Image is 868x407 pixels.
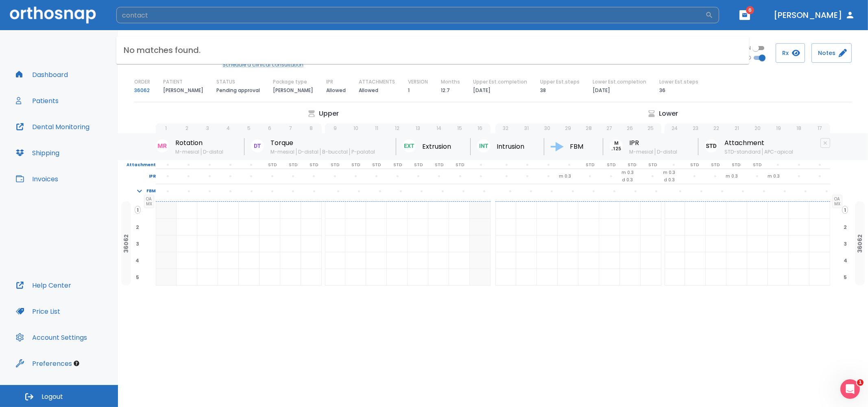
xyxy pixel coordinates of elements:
[659,86,665,95] p: 36
[655,148,679,155] span: D-distal
[690,161,699,169] p: STD
[289,125,292,132] p: 7
[762,148,795,155] span: APC-apical
[622,169,634,176] p: m 0.3
[664,176,675,184] p: d 0.3
[375,125,378,132] p: 11
[746,6,754,14] span: 6
[659,78,698,86] p: Lower Est.steps
[776,43,805,63] button: Rx
[11,301,65,321] a: Price List
[175,138,225,148] p: Rotation
[326,86,346,95] p: Allowed
[408,78,428,86] p: VERSION
[326,78,333,86] p: IPR
[629,138,679,148] p: IPR
[134,223,141,231] span: 2
[123,234,129,253] p: 36062
[842,257,849,264] span: 4
[473,78,527,86] p: Upper Est.completion
[770,8,858,22] button: [PERSON_NAME]
[359,78,395,86] p: ATTACHMENTS
[156,219,177,235] div: extracted
[270,138,377,148] p: Torque
[607,161,615,169] p: STD
[11,117,94,136] button: Dental Monitoring
[320,148,349,155] span: B-bucctal
[840,379,860,399] iframe: Intercom live chat
[672,125,678,132] p: 24
[857,379,864,386] span: 1
[776,125,781,132] p: 19
[456,161,465,169] p: STD
[11,275,76,295] button: Help Center
[359,86,378,95] p: Allowed
[296,148,320,155] span: D-distal
[156,252,177,269] div: extracted
[165,125,167,132] p: 1
[135,206,141,214] span: 1
[201,148,225,155] span: D-distal
[559,173,571,180] p: m 0.3
[857,234,863,253] p: 36062
[724,148,762,155] span: STD-standard
[416,125,420,132] p: 13
[628,161,636,169] p: STD
[436,125,441,132] p: 14
[842,223,848,231] span: 2
[470,269,491,286] div: extracted
[648,161,657,169] p: STD
[724,138,795,148] p: Attachment
[470,219,491,235] div: extracted
[713,125,719,132] p: 22
[319,109,339,119] p: Upper
[331,161,339,169] p: STD
[216,86,260,95] p: Pending approval
[441,86,450,95] p: 12.7
[163,78,183,86] p: PATIENT
[540,78,580,86] p: Upper Est.steps
[163,86,203,95] p: [PERSON_NAME]
[586,125,592,132] p: 28
[627,125,633,132] p: 26
[116,36,749,64] h6: No matches found.
[268,161,277,169] p: STD
[478,125,483,132] p: 16
[832,195,842,208] span: OA MX
[768,173,780,180] p: m 0.3
[222,61,316,68] a: Schedule a clinical consultation
[334,125,337,132] p: 9
[842,206,848,214] span: 1
[349,148,377,155] span: P-palatal
[273,78,307,86] p: Package type
[247,125,251,132] p: 5
[11,65,73,84] button: Dashboard
[216,78,235,86] p: STATUS
[73,360,80,367] div: Tooltip anchor
[648,125,654,132] p: 25
[353,125,358,132] p: 10
[435,161,443,169] p: STD
[711,161,720,169] p: STD
[544,125,550,132] p: 30
[593,78,646,86] p: Lower Est.completion
[470,252,491,269] div: extracted
[818,125,822,132] p: 17
[156,269,177,286] div: extracted
[524,125,529,132] p: 31
[10,7,96,23] img: Orthosnap
[570,142,584,152] p: FBM
[726,173,738,180] p: m 0.3
[393,161,402,169] p: STD
[185,125,188,132] p: 2
[497,142,524,152] p: Intrusion
[11,91,63,110] a: Patients
[811,43,852,63] button: Notes
[11,169,63,189] button: Invoices
[206,125,209,132] p: 3
[118,173,156,180] p: IPR
[11,328,92,347] button: Account Settings
[144,195,154,208] span: OA MX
